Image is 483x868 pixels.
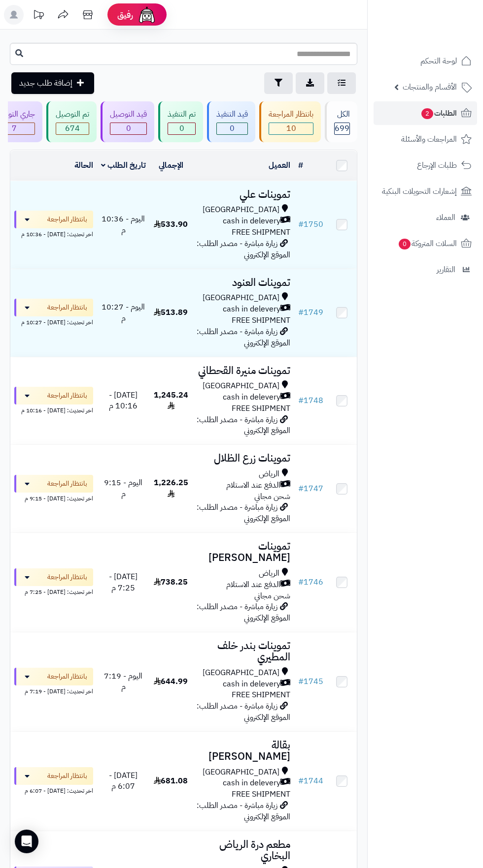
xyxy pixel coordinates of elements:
span: رفيق [117,9,133,21]
span: [GEOGRAPHIC_DATA] [203,380,279,392]
a: #1747 [298,483,323,495]
span: المراجعات والأسئلة [401,132,457,146]
a: بانتظار المراجعة 10 [257,101,323,142]
span: 674 [56,123,89,134]
span: زيارة مباشرة - مصدر الطلب: الموقع الإلكتروني [197,326,290,349]
span: بانتظار المراجعة [47,303,87,312]
span: 513.89 [154,307,188,318]
div: اخر تحديث: [DATE] - 10:27 م [14,316,93,327]
span: الطلبات [420,106,457,120]
h3: تموينات علي [196,189,290,200]
span: # [298,218,304,230]
h3: تموينات منيرة القحطاني [196,365,290,376]
span: زيارة مباشرة - مصدر الطلب: الموقع الإلكتروني [197,800,290,823]
a: تاريخ الطلب [101,159,146,171]
span: اليوم - 10:27 م [102,301,145,324]
div: 0 [110,123,146,134]
span: [DATE] - 10:16 م [109,389,138,412]
span: اليوم - 7:19 م [104,670,142,693]
span: cash in delevery [223,304,280,315]
a: العميل [269,159,290,171]
span: [GEOGRAPHIC_DATA] [203,292,279,304]
img: ai-face.png [137,5,157,25]
span: بانتظار المراجعة [47,572,87,582]
h3: تموينات العنود [196,277,290,288]
span: 1,245.24 [154,389,188,412]
a: #1744 [298,775,323,787]
span: cash in delevery [223,777,280,789]
span: الدفع عند الاستلام [226,480,280,491]
a: المراجعات والأسئلة [374,127,477,151]
span: التقارير [437,263,455,277]
a: # [298,159,303,171]
span: 681.08 [154,775,188,787]
span: 533.90 [154,218,188,230]
h3: تموينات [PERSON_NAME] [196,541,290,563]
h3: تموينات زرع الظلال [196,453,290,464]
span: اليوم - 9:15 م [104,477,142,500]
a: #1749 [298,307,323,318]
a: التقارير [374,258,477,281]
a: السلات المتروكة0 [374,232,477,255]
div: بانتظار المراجعة [269,109,313,120]
span: الدفع عند الاستلام [226,579,280,590]
span: # [298,483,304,495]
a: الطلبات2 [374,101,477,125]
span: بانتظار المراجعة [47,391,87,401]
span: بانتظار المراجعة [47,672,87,682]
span: اليوم - 10:36 م [102,213,145,236]
span: 1,226.25 [154,477,188,500]
a: إشعارات التحويلات البنكية [374,180,477,203]
span: الرياض [259,568,279,579]
span: # [298,576,304,588]
span: بانتظار المراجعة [47,479,87,489]
a: #1745 [298,676,323,687]
span: [GEOGRAPHIC_DATA] [203,204,279,216]
span: العملاء [436,211,455,224]
span: 644.99 [154,676,188,687]
a: إضافة طلب جديد [11,72,94,94]
a: لوحة التحكم [374,49,477,73]
span: # [298,307,304,318]
span: [GEOGRAPHIC_DATA] [203,667,279,679]
a: الكل699 [323,101,359,142]
span: [GEOGRAPHIC_DATA] [203,767,279,778]
div: اخر تحديث: [DATE] - 7:25 م [14,586,93,596]
img: logo-2.png [416,23,474,44]
span: زيارة مباشرة - مصدر الطلب: الموقع الإلكتروني [197,601,290,624]
div: الكل [334,109,350,120]
span: زيارة مباشرة - مصدر الطلب: الموقع الإلكتروني [197,238,290,261]
span: # [298,395,304,406]
a: #1746 [298,576,323,588]
h3: بقالة [PERSON_NAME] [196,740,290,762]
div: اخر تحديث: [DATE] - 10:36 م [14,228,93,239]
span: شحن مجاني [254,491,290,502]
div: قيد التوصيل [110,109,147,120]
span: cash in delevery [223,216,280,227]
a: تم التوصيل 674 [44,101,99,142]
span: السلات المتروكة [398,237,457,250]
h3: مطعم درة الرياض البخاري [196,839,290,862]
a: العملاء [374,206,477,229]
span: 10 [269,123,313,134]
div: تم التوصيل [56,109,89,120]
a: الحالة [74,159,93,171]
span: 738.25 [154,576,188,588]
span: 0 [399,239,411,249]
span: # [298,775,304,787]
span: # [298,676,304,687]
div: قيد التنفيذ [216,109,248,120]
span: 699 [335,123,349,134]
div: Open Intercom Messenger [15,830,38,853]
span: شحن مجاني [254,590,290,602]
span: إشعارات التحويلات البنكية [382,185,457,198]
div: 0 [168,123,195,134]
a: #1748 [298,395,323,406]
span: طلبات الإرجاع [417,158,457,172]
span: FREE SHIPMENT [232,788,290,800]
span: FREE SHIPMENT [232,226,290,238]
span: 0 [217,123,247,134]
